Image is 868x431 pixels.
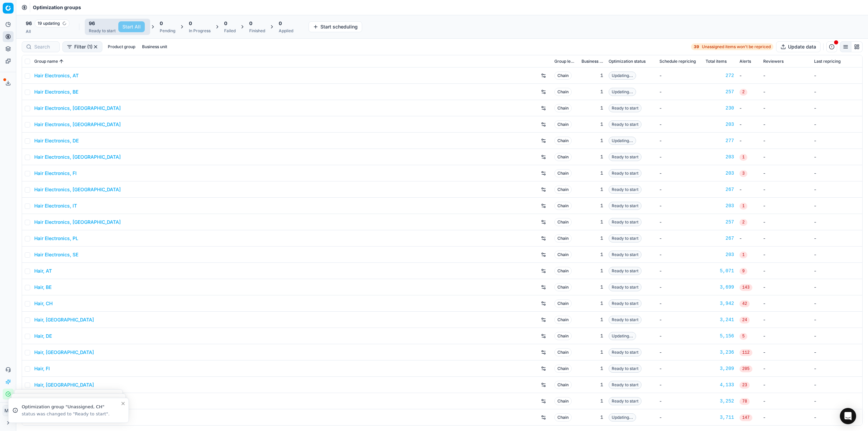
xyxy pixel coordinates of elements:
td: - [811,344,862,360]
td: - [761,409,811,426]
span: Ready to start [609,365,642,373]
span: Last repricing [814,59,841,64]
span: Chain [554,299,572,308]
td: - [811,295,862,312]
a: Hair, DE [34,333,52,339]
div: 277 [706,137,734,144]
div: 1 [581,154,603,160]
span: Chain [554,153,572,161]
a: 272 [706,72,734,79]
td: - [657,214,703,230]
td: - [737,67,761,84]
span: Chain [554,283,572,291]
div: 1 [581,121,603,128]
a: Hair Electronics, [GEOGRAPHIC_DATA] [34,154,121,160]
span: 96 [89,20,95,27]
div: Optimization group "Unassigned, CH" [22,404,120,410]
span: Ready to start [609,348,642,356]
div: 1 [581,89,603,95]
span: 112 [739,349,752,356]
div: 3,209 [706,365,734,372]
td: - [657,165,703,181]
div: 1 [581,219,603,226]
div: 1 [581,300,603,307]
a: 267 [706,186,734,193]
a: Hair, AT [34,268,52,274]
span: Ready to start [609,104,642,112]
td: - [811,312,862,328]
span: 205 [739,366,752,372]
span: 5 [739,333,747,340]
div: 230 [706,105,734,112]
div: 1 [581,251,603,258]
td: - [657,344,703,360]
div: 5,156 [706,333,734,339]
div: 1 [581,349,603,356]
td: - [811,360,862,377]
span: 0 [189,20,192,27]
span: Ready to start [609,316,642,324]
td: - [657,312,703,328]
span: 143 [739,284,752,291]
div: Open Intercom Messenger [840,408,856,424]
span: Ready to start [609,202,642,210]
a: 39Unassigned items won't be repriced [691,43,773,50]
a: 203 [706,154,734,160]
span: Chain [554,72,572,80]
span: Business unit [581,59,603,64]
a: 3,711 [706,414,734,421]
div: 1 [581,398,603,405]
a: Hair Electronics, AT [34,72,79,79]
div: Failed [224,28,236,34]
td: - [657,279,703,295]
td: - [811,409,862,426]
td: - [811,133,862,149]
a: 203 [706,121,734,128]
td: - [737,181,761,198]
td: - [811,67,862,84]
span: 19 updating [35,19,70,27]
span: Ready to start [609,120,642,129]
span: Ready to start [609,381,642,389]
div: 203 [706,202,734,209]
td: - [657,67,703,84]
div: All [26,29,70,34]
strong: 39 [694,44,699,50]
span: Updating... [609,332,636,340]
a: Hair, FI [34,365,50,372]
span: Chain [554,316,572,324]
span: Chain [554,88,572,96]
td: - [657,409,703,426]
span: Chain [554,251,572,259]
td: - [657,263,703,279]
td: - [761,328,811,344]
div: 1 [581,268,603,274]
td: - [657,116,703,133]
td: - [811,181,862,198]
nav: breadcrumb [33,4,81,11]
a: Hair Electronics, SE [34,251,78,258]
span: Ready to start [609,397,642,405]
span: Chain [554,397,572,405]
td: - [811,328,862,344]
td: - [761,198,811,214]
span: Group level [554,59,576,64]
span: Ready to start [609,251,642,259]
button: Start All [118,21,145,32]
div: 3,252 [706,398,734,405]
a: 257 [706,219,734,226]
a: Hair Electronics, [GEOGRAPHIC_DATA] [34,105,121,112]
span: Updating... [609,72,636,80]
td: - [761,214,811,230]
span: Ready to start [609,267,642,275]
span: 0 [279,20,282,27]
div: Applied [279,28,293,34]
span: 23 [739,382,750,389]
a: Hair, BE [34,284,52,291]
a: 203 [706,170,734,177]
